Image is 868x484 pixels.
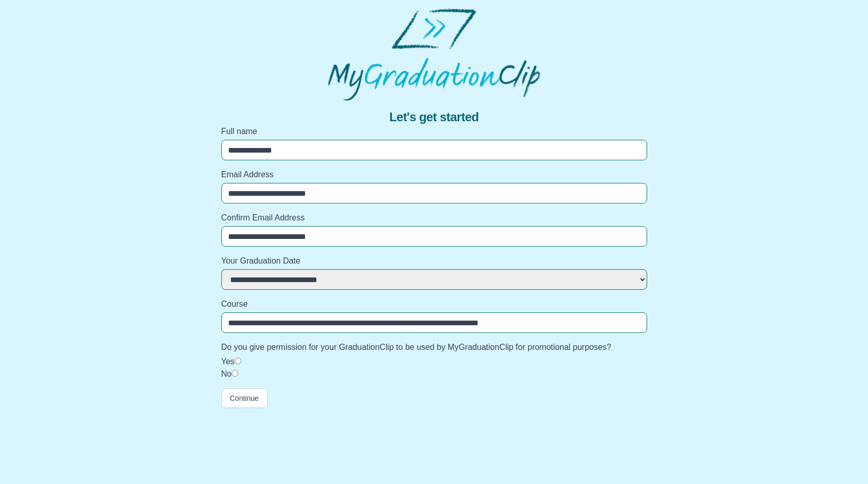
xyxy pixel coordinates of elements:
label: Email Address [221,169,647,181]
label: Confirm Email Address [221,212,647,224]
span: Let's get started [389,109,479,125]
button: Continue [221,388,268,408]
label: No [221,369,232,378]
label: Course [221,298,647,310]
img: MyGraduationClip [328,8,541,101]
label: Yes [221,357,235,366]
label: Your Graduation Date [221,255,647,267]
label: Full name [221,125,647,138]
label: Do you give permission for your GraduationClip to be used by MyGraduationClip for promotional pur... [221,341,647,353]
